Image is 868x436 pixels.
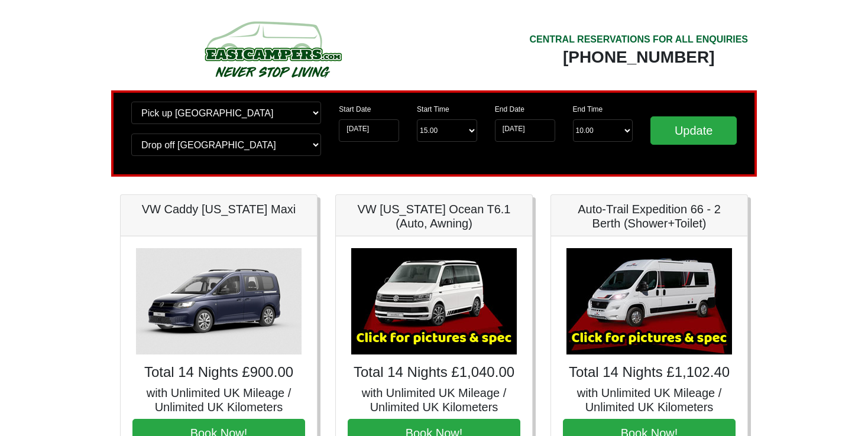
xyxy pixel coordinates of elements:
h5: with Unlimited UK Mileage / Unlimited UK Kilometers [348,386,520,414]
h4: Total 14 Nights £1,102.40 [563,364,736,381]
div: CENTRAL RESERVATIONS FOR ALL ENQUIRIES [529,32,748,47]
h5: VW [US_STATE] Ocean T6.1 (Auto, Awning) [348,202,520,230]
h4: Total 14 Nights £1,040.00 [348,364,520,381]
input: Update [650,116,737,145]
img: VW California Ocean T6.1 (Auto, Awning) [351,248,517,354]
label: Start Date [339,104,371,115]
div: [PHONE_NUMBER] [529,47,748,68]
h5: with Unlimited UK Mileage / Unlimited UK Kilometers [132,386,305,414]
h5: Auto-Trail Expedition 66 - 2 Berth (Shower+Toilet) [563,202,736,230]
label: End Time [573,104,603,115]
label: Start Time [417,104,449,115]
h5: VW Caddy [US_STATE] Maxi [132,202,305,216]
img: VW Caddy California Maxi [136,248,302,354]
h5: with Unlimited UK Mileage / Unlimited UK Kilometers [563,386,736,414]
img: Auto-Trail Expedition 66 - 2 Berth (Shower+Toilet) [566,248,732,354]
img: campers-checkout-logo.png [160,17,385,82]
input: Start Date [339,119,399,142]
input: Return Date [495,119,555,142]
label: End Date [495,104,524,115]
h4: Total 14 Nights £900.00 [132,364,305,381]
